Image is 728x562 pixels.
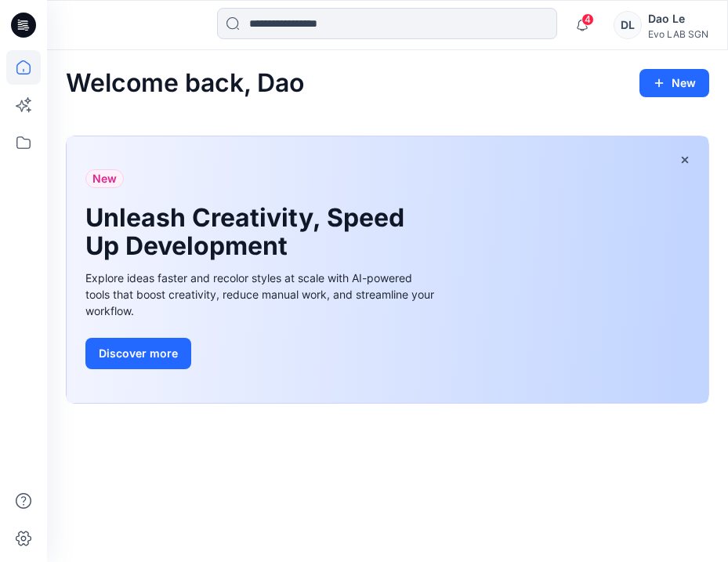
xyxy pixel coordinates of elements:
div: Explore ideas faster and recolor styles at scale with AI-powered tools that boost creativity, red... [85,270,438,319]
div: DL [614,11,642,39]
button: New [639,69,709,97]
button: Discover more [85,338,191,369]
div: Evo LAB SGN [648,28,708,40]
h1: Unleash Creativity, Speed Up Development [85,204,415,260]
h2: Welcome back, Dao [66,69,304,98]
span: New [92,169,117,188]
a: Discover more [85,338,438,369]
div: Dao Le [648,9,708,28]
span: 4 [581,13,594,26]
